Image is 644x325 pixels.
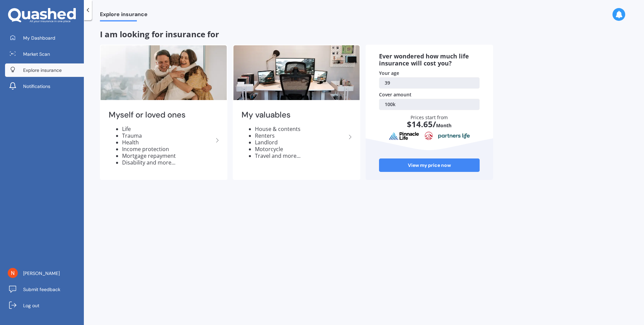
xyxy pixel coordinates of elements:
[241,110,346,120] h2: My valuables
[23,67,62,74] span: Explore insurance
[379,70,480,77] div: Your age
[386,114,473,135] div: Prices start from
[23,270,60,277] span: [PERSON_NAME]
[23,286,60,293] span: Submit feedback
[379,158,480,172] a: View my price now
[109,110,213,120] h2: Myself or loved ones
[379,99,480,110] a: 100k
[379,91,480,98] div: Cover amount
[436,122,451,129] span: Month
[8,268,18,278] img: ACg8ocJvzTHLGPMXHz1CYDlLD8LVNWMP4RMCkBaAlXWjtMOib0xL8w=s96-c
[255,152,346,159] li: Travel and more...
[122,132,213,139] li: Trauma
[23,51,50,57] span: Market Scan
[379,53,480,67] div: Ever wondered how much life insurance will cost you?
[255,139,346,146] li: Landlord
[5,283,84,296] a: Submit feedback
[122,152,213,159] li: Mortgage repayment
[233,45,360,100] img: My valuables
[389,132,420,140] img: pinnacle
[5,47,84,61] a: Market Scan
[100,11,148,20] span: Explore insurance
[379,77,480,89] a: 39
[255,146,346,152] li: Motorcycle
[122,159,213,166] li: Disability and more...
[255,132,346,139] li: Renters
[23,83,50,90] span: Notifications
[23,35,55,41] span: My Dashboard
[5,299,84,312] a: Log out
[101,45,227,100] img: Myself or loved ones
[255,126,346,132] li: House & contents
[5,31,84,45] a: My Dashboard
[122,146,213,152] li: Income protection
[425,132,433,140] img: aia
[5,80,84,93] a: Notifications
[100,29,219,40] span: I am looking for insurance for
[23,302,39,309] span: Log out
[5,267,84,280] a: [PERSON_NAME]
[5,63,84,77] a: Explore insurance
[122,139,213,146] li: Health
[407,119,436,130] span: $ 14.65 /
[438,133,470,139] img: partnersLife
[122,126,213,132] li: Life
